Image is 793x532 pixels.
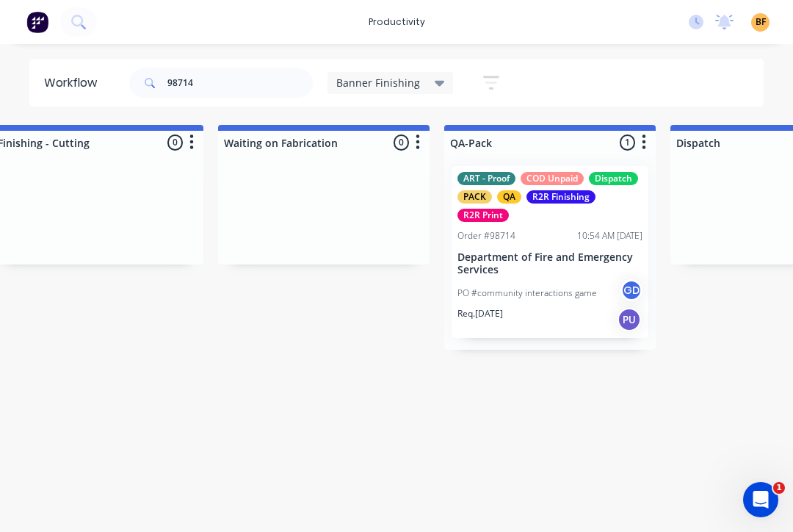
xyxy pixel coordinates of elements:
[457,229,515,242] div: Order #98714
[743,482,778,517] iframe: Intercom live chat
[457,190,492,204] div: PACK
[457,251,642,276] p: Department of Fire and Emergency Services
[457,287,597,300] p: PO #community interactions game
[521,172,584,185] div: COD Unpaid
[452,166,648,338] div: ART - ProofCOD UnpaidDispatchPACKQAR2R FinishingR2R PrintOrder #9871410:54 AM [DATE]Department of...
[457,172,515,185] div: ART - Proof
[167,68,313,98] input: Search for orders...
[589,172,638,185] div: Dispatch
[457,307,503,320] p: Req. [DATE]
[361,11,432,33] div: productivity
[620,279,642,301] div: GD
[457,209,509,222] div: R2R Print
[497,190,521,204] div: QA
[526,190,595,204] div: R2R Finishing
[618,308,641,331] div: PU
[336,75,420,90] span: Banner Finishing
[773,482,785,494] span: 1
[44,74,104,92] div: Workflow
[756,15,766,29] span: BF
[26,11,48,33] img: Factory
[577,229,642,242] div: 10:54 AM [DATE]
